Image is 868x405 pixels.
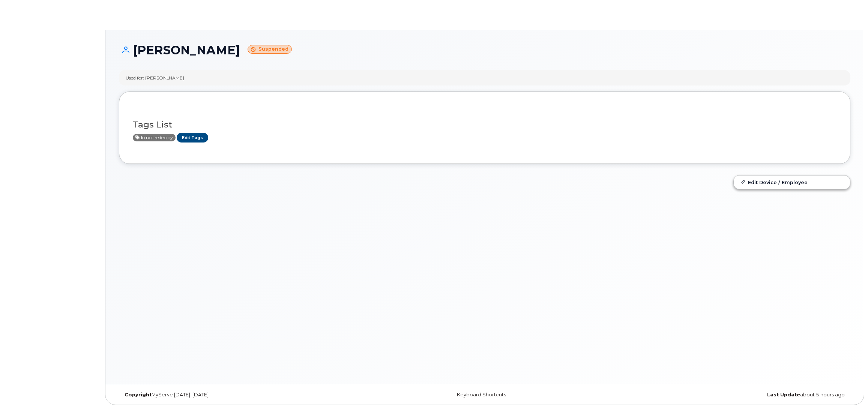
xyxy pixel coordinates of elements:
[607,392,850,398] div: about 5 hours ago
[767,392,800,397] strong: Last Update
[133,134,176,141] span: Active
[248,45,292,54] small: Suspended
[177,133,208,142] a: Edit Tags
[125,392,152,397] strong: Copyright
[734,175,850,189] a: Edit Device / Employee
[126,75,184,81] div: Used for: [PERSON_NAME]
[119,43,850,57] h1: [PERSON_NAME]
[457,392,506,397] a: Keyboard Shortcuts
[119,392,363,398] div: MyServe [DATE]–[DATE]
[133,120,836,129] h3: Tags List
